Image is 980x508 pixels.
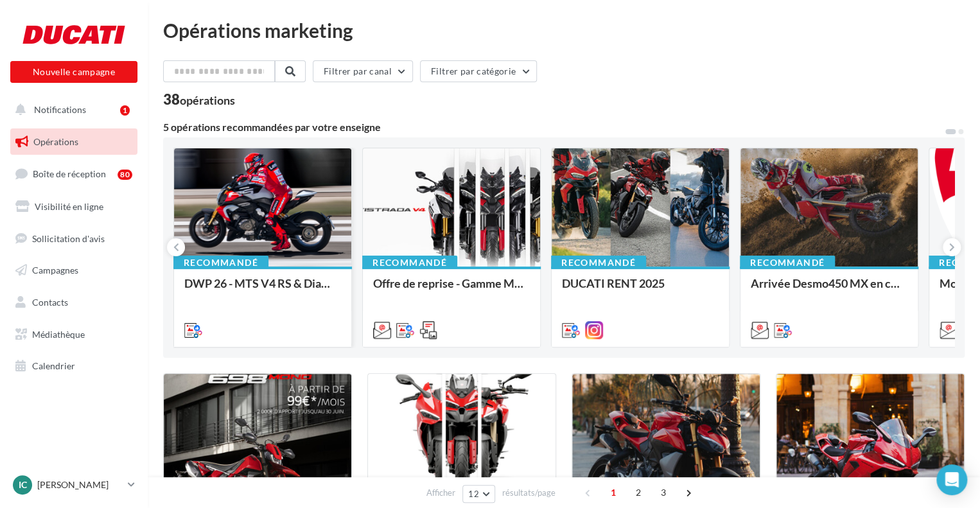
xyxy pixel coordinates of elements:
p: [PERSON_NAME] [37,478,123,491]
span: Sollicitation d'avis [32,232,105,243]
button: 12 [462,485,495,503]
div: Open Intercom Messenger [936,464,967,495]
button: Filtrer par catégorie [420,60,537,82]
span: 1 [603,482,624,503]
span: Afficher [426,487,455,499]
div: Recommandé [740,256,835,270]
a: Contacts [8,289,140,316]
span: 12 [468,489,479,499]
div: 5 opérations recommandées par votre enseigne [163,122,944,132]
button: Filtrer par canal [313,60,413,82]
a: Boîte de réception80 [8,160,140,188]
div: 1 [120,105,130,116]
span: Notifications [34,104,86,115]
span: Campagnes [32,265,78,276]
div: Recommandé [551,256,646,270]
a: IC [PERSON_NAME] [10,473,137,497]
div: Opérations marketing [163,21,965,40]
span: IC [19,478,27,491]
div: Offre de reprise - Gamme MTS V4 [373,277,530,302]
a: Médiathèque [8,321,140,348]
span: Opérations [33,136,78,147]
div: Arrivée Desmo450 MX en concession [751,277,907,302]
div: 38 [163,92,235,107]
div: Recommandé [362,256,457,270]
div: opérations [180,94,235,106]
a: Opérations [8,128,140,155]
a: Calendrier [8,353,140,380]
span: résultats/page [502,487,556,499]
a: Visibilité en ligne [8,193,140,220]
button: Notifications 1 [8,96,135,123]
span: Contacts [32,297,68,308]
div: Recommandé [173,256,268,270]
span: Boîte de réception [33,168,106,179]
button: Nouvelle campagne [10,61,137,83]
div: DWP 26 - MTS V4 RS & Diavel V4 RS [184,277,341,302]
a: Campagnes [8,257,140,284]
div: DUCATI RENT 2025 [562,277,719,302]
a: Sollicitation d'avis [8,225,140,252]
span: 2 [628,482,649,503]
div: 80 [118,170,132,180]
span: Médiathèque [32,329,85,340]
span: 3 [653,482,674,503]
span: Calendrier [32,360,75,371]
span: Visibilité en ligne [35,201,103,212]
